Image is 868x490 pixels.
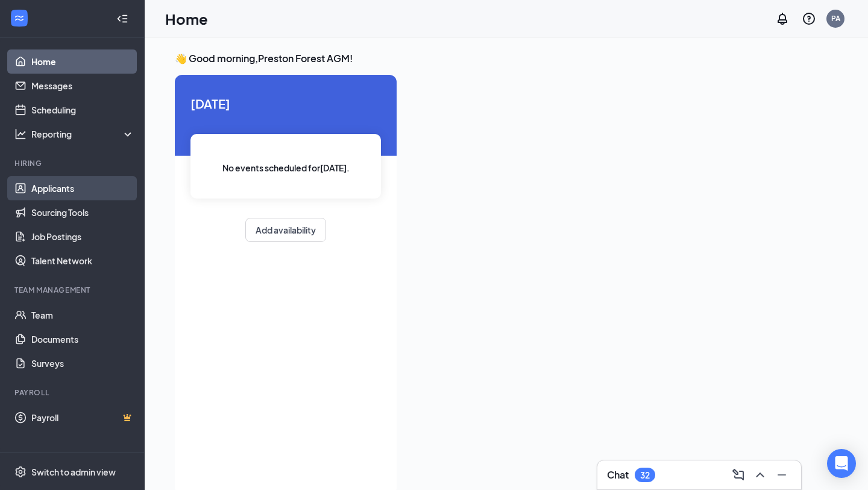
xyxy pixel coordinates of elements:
[775,11,790,26] svg: Notifications
[165,8,208,29] h1: Home
[14,285,132,295] div: Team Management
[14,387,132,398] div: Payroll
[31,466,116,478] div: Switch to admin view
[31,406,134,430] a: PayrollCrown
[640,470,650,480] div: 32
[14,158,132,168] div: Hiring
[13,12,25,24] svg: WorkstreamLogo
[14,128,27,140] svg: Analysis
[729,465,748,485] button: ComposeMessage
[607,468,629,482] h3: Chat
[827,449,856,478] div: Open Intercom Messenger
[750,465,770,485] button: ChevronUp
[731,468,746,482] svg: ComposeMessage
[775,468,789,482] svg: Minimize
[31,249,134,273] a: Talent Network
[831,13,840,24] div: PA
[222,161,350,174] span: No events scheduled for [DATE] .
[31,200,134,224] a: Sourcing Tools
[116,13,128,25] svg: Collapse
[175,52,838,65] h3: 👋 Good morning, Preston Forest AGM !
[245,218,326,242] button: Add availability
[190,94,381,113] span: [DATE]
[802,11,816,26] svg: QuestionInfo
[31,327,134,351] a: Documents
[31,224,134,249] a: Job Postings
[31,128,135,140] div: Reporting
[14,466,27,478] svg: Settings
[31,303,134,327] a: Team
[31,98,134,122] a: Scheduling
[753,468,767,482] svg: ChevronUp
[31,351,134,375] a: Surveys
[772,465,791,485] button: Minimize
[31,49,134,74] a: Home
[31,176,134,200] a: Applicants
[31,74,134,98] a: Messages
